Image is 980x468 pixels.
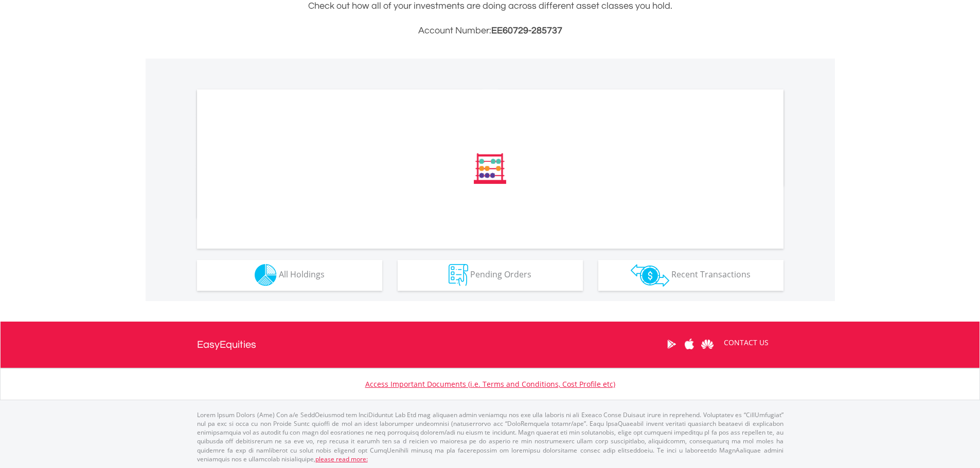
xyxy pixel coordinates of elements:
img: holdings-wht.png [255,264,277,286]
p: Lorem Ipsum Dolors (Ame) Con a/e SeddOeiusmod tem InciDiduntut Lab Etd mag aliquaen admin veniamq... [197,410,783,463]
span: Pending Orders [470,269,531,280]
button: Pending Orders [398,260,583,291]
a: Access Important Documents (i.e. Terms and Conditions, Cost Profile etc) [365,379,615,389]
a: Google Play [663,328,681,360]
img: transactions-zar-wht.png [631,264,669,287]
a: CONTACT US [717,328,776,357]
a: Apple [681,328,699,360]
span: Recent Transactions [671,269,751,280]
button: Recent Transactions [598,260,783,291]
a: Huawei [699,328,717,360]
a: EasyEquities [197,322,256,368]
button: All Holdings [197,260,382,291]
span: EE60729-285737 [491,26,562,35]
span: All Holdings [279,269,325,280]
a: please read more: [315,455,368,463]
img: pending_instructions-wht.png [449,264,468,286]
h3: Account Number: [197,24,783,38]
